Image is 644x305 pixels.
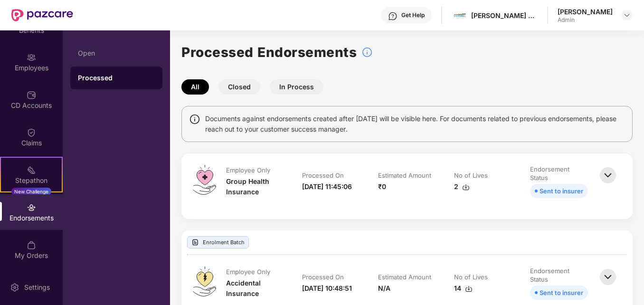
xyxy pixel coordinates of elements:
img: svg+xml;base64,PHN2ZyBpZD0iSGVscC0zMngzMiIgeG1sbnM9Imh0dHA6Ly93d3cudzMub3JnLzIwMDAvc3ZnIiB3aWR0aD... [388,11,398,21]
div: Employee Only [226,267,270,276]
div: Processed On [302,171,344,180]
div: ₹0 [378,181,386,192]
div: Group Health Insurance [226,176,283,197]
img: svg+xml;base64,PHN2ZyBpZD0iSW5mbyIgeG1sbnM9Imh0dHA6Ly93d3cudzMub3JnLzIwMDAvc3ZnIiB3aWR0aD0iMTQiIG... [189,114,200,125]
div: Sent to insurer [540,186,583,196]
img: svg+xml;base64,PHN2ZyBpZD0iRHJvcGRvd24tMzJ4MzIiIHhtbG5zPSJodHRwOi8vd3d3LnczLm9yZy8yMDAwL3N2ZyIgd2... [623,11,631,19]
img: svg+xml;base64,PHN2ZyBpZD0iQ2xhaW0iIHhtbG5zPSJodHRwOi8vd3d3LnczLm9yZy8yMDAwL3N2ZyIgd2lkdGg9IjIwIi... [27,128,36,137]
button: In Process [270,79,323,95]
img: svg+xml;base64,PHN2ZyBpZD0iQmFjay0zMngzMiIgeG1sbnM9Imh0dHA6Ly93d3cudzMub3JnLzIwMDAvc3ZnIiB3aWR0aD... [597,267,618,287]
div: Get Help [401,11,425,19]
div: New Challenge [11,188,51,195]
button: All [181,79,209,95]
span: Documents against endorsements created after [DATE] will be visible here. For documents related t... [205,114,625,134]
img: svg+xml;base64,PHN2ZyBpZD0iSW5mb18tXzMyeDMyIiBkYXRhLW5hbWU9IkluZm8gLSAzMngzMiIgeG1sbnM9Imh0dHA6Ly... [361,47,373,58]
div: Estimated Amount [378,273,431,281]
div: [PERSON_NAME] GLOBAL PRIVATE LIMITED [471,11,538,20]
div: No of Lives [454,273,488,281]
div: No of Lives [454,171,488,180]
img: svg+xml;base64,PHN2ZyBpZD0iTXlfT3JkZXJzIiBkYXRhLW5hbWU9Ik15IE9yZGVycyIgeG1sbnM9Imh0dHA6Ly93d3cudz... [27,240,36,250]
div: Sent to insurer [540,287,583,298]
div: Estimated Amount [378,171,431,180]
div: Settings [21,283,53,292]
img: svg+xml;base64,PHN2ZyBpZD0iU2V0dGluZy0yMHgyMCIgeG1sbnM9Imh0dHA6Ly93d3cudzMub3JnLzIwMDAvc3ZnIiB3aW... [10,283,19,292]
img: svg+xml;base64,PHN2ZyB4bWxucz0iaHR0cDovL3d3dy53My5vcmcvMjAwMC9zdmciIHdpZHRoPSIyMSIgaGVpZ2h0PSIyMC... [27,165,36,175]
img: svg+xml;base64,PHN2ZyBpZD0iQ0RfQWNjb3VudHMiIGRhdGEtbmFtZT0iQ0QgQWNjb3VudHMiIHhtbG5zPSJodHRwOi8vd3... [27,90,36,100]
img: svg+xml;base64,PHN2ZyBpZD0iRG93bmxvYWQtMzJ4MzIiIHhtbG5zPSJodHRwOi8vd3d3LnczLm9yZy8yMDAwL3N2ZyIgd2... [465,285,473,293]
div: Stepathon [1,176,62,185]
img: download.jpg [453,9,467,22]
div: N/A [378,283,390,294]
div: Enrolment Batch [187,236,249,248]
div: Endorsement Status [530,165,586,182]
img: svg+xml;base64,PHN2ZyB4bWxucz0iaHR0cDovL3d3dy53My5vcmcvMjAwMC9zdmciIHdpZHRoPSI0OS4zMiIgaGVpZ2h0PS... [193,165,216,195]
div: [DATE] 10:48:51 [302,283,352,294]
button: Closed [218,79,260,95]
div: Endorsement Status [530,267,586,284]
div: [PERSON_NAME] [558,7,613,16]
img: svg+xml;base64,PHN2ZyBpZD0iVXBsb2FkX0xvZ3MiIGRhdGEtbmFtZT0iVXBsb2FkIExvZ3MiIHhtbG5zPSJodHRwOi8vd3... [191,238,199,246]
img: svg+xml;base64,PHN2ZyBpZD0iRW5kb3JzZW1lbnRzIiB4bWxucz0iaHR0cDovL3d3dy53My5vcmcvMjAwMC9zdmciIHdpZH... [27,203,36,212]
img: New Pazcare Logo [11,9,73,21]
div: Open [78,49,155,57]
div: Accidental Insurance [226,278,283,299]
img: svg+xml;base64,PHN2ZyB4bWxucz0iaHR0cDovL3d3dy53My5vcmcvMjAwMC9zdmciIHdpZHRoPSI0OS4zMiIgaGVpZ2h0PS... [193,267,216,296]
div: Processed [78,73,155,83]
div: Processed On [302,273,344,281]
div: Admin [558,16,613,24]
img: svg+xml;base64,PHN2ZyBpZD0iRG93bmxvYWQtMzJ4MzIiIHhtbG5zPSJodHRwOi8vd3d3LnczLm9yZy8yMDAwL3N2ZyIgd2... [462,183,470,191]
img: svg+xml;base64,PHN2ZyBpZD0iRW1wbG95ZWVzIiB4bWxucz0iaHR0cDovL3d3dy53My5vcmcvMjAwMC9zdmciIHdpZHRoPS... [27,53,36,62]
div: 2 [454,181,470,192]
h1: Processed Endorsements [181,42,357,63]
div: Employee Only [226,166,270,174]
div: 14 [454,283,473,294]
div: [DATE] 11:45:06 [302,181,352,192]
img: svg+xml;base64,PHN2ZyBpZD0iQmFjay0zMngzMiIgeG1sbnM9Imh0dHA6Ly93d3cudzMub3JnLzIwMDAvc3ZnIiB3aWR0aD... [597,165,618,186]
